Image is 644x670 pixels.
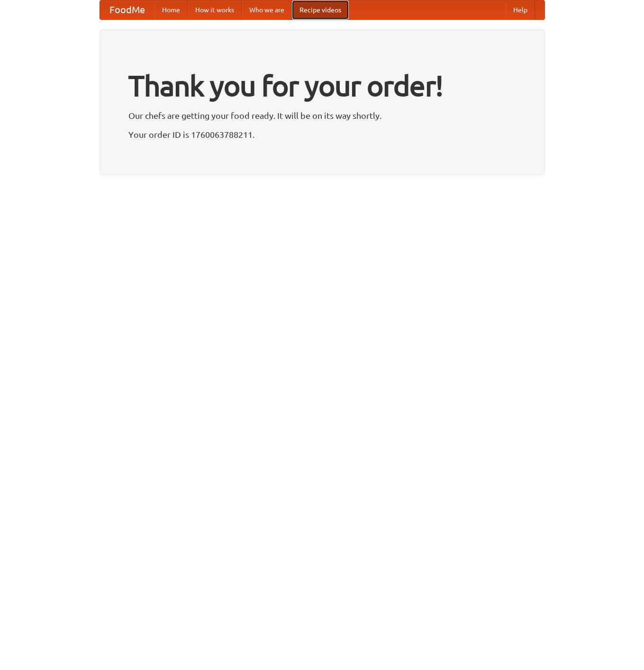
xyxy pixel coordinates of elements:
[128,63,516,108] h1: Thank you for your order!
[128,108,516,123] p: Our chefs are getting your food ready. It will be on its way shortly.
[188,0,242,19] a: How it works
[292,0,349,19] a: Recipe videos
[128,127,516,142] p: Your order ID is 1760063788211.
[154,0,188,19] a: Home
[100,0,154,19] a: FoodMe
[242,0,292,19] a: Who we are
[506,0,535,19] a: Help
